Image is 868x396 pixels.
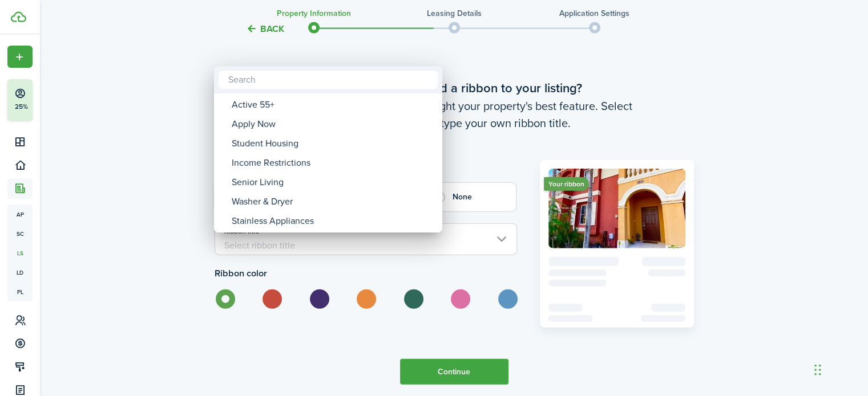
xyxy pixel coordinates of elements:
div: Active 55+ [232,95,434,115]
div: Student Housing [232,134,434,153]
div: Income Restrictions [232,153,434,173]
div: Senior Living [232,173,434,192]
div: Washer & Dryer [232,192,434,211]
mbsc-wheel: Ribbon title [214,93,442,232]
div: Apply Now [232,115,434,134]
input: Search [219,71,438,89]
div: Stainless Appliances [232,211,434,231]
